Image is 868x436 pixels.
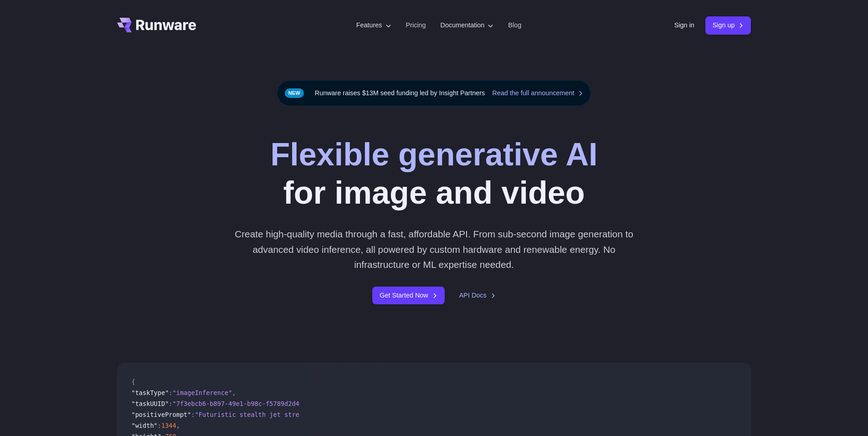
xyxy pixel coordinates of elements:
p: Create high-quality media through a fast, affordable API. From sub-second image generation to adv... [231,226,637,272]
a: Get Started Now [372,287,444,304]
label: Features [356,20,391,31]
span: 1344 [161,422,176,429]
a: Go to / [117,18,196,32]
span: "imageInference" [173,389,232,396]
label: Documentation [441,20,494,31]
span: : [169,400,172,407]
span: , [232,389,236,396]
a: Read the full announcement [492,88,583,98]
span: : [191,411,195,418]
span: , [176,422,180,429]
span: "width" [132,422,158,429]
a: Sign up [705,16,751,34]
span: "positivePrompt" [132,411,191,418]
span: "7f3ebcb6-b897-49e1-b98c-f5789d2d40d7" [173,400,314,407]
a: Blog [508,20,521,31]
div: Runware raises $13M seed funding led by Insight Partners [277,80,591,106]
span: "taskUUID" [132,400,169,407]
a: Pricing [406,20,426,31]
a: API Docs [459,290,496,301]
span: : [169,389,172,396]
a: Sign in [674,20,694,31]
strong: Flexible generative AI [270,137,597,172]
span: : [158,422,161,429]
span: { [132,378,135,385]
h1: for image and video [270,135,597,212]
span: "Futuristic stealth jet streaking through a neon-lit cityscape with glowing purple exhaust" [195,411,534,418]
span: "taskType" [132,389,169,396]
